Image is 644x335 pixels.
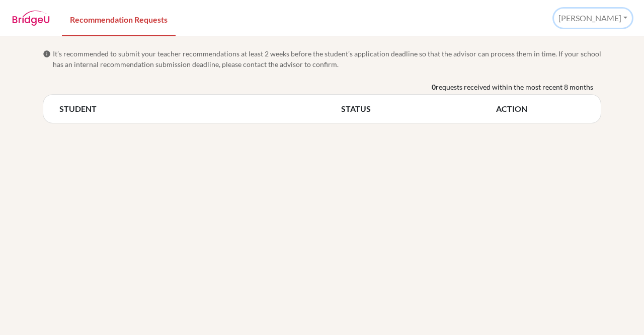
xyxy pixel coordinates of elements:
[432,82,436,92] b: 0
[436,82,593,92] span: requests received within the most recent 8 months
[62,2,176,36] a: Recommendation Requests
[43,50,51,58] span: info
[554,9,632,28] button: [PERSON_NAME]
[496,103,585,115] th: ACTION
[59,103,341,115] th: STUDENT
[341,103,496,115] th: STATUS
[53,48,601,70] span: It’s recommended to submit your teacher recommendations at least 2 weeks before the student’s app...
[12,11,50,26] img: BridgeU logo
